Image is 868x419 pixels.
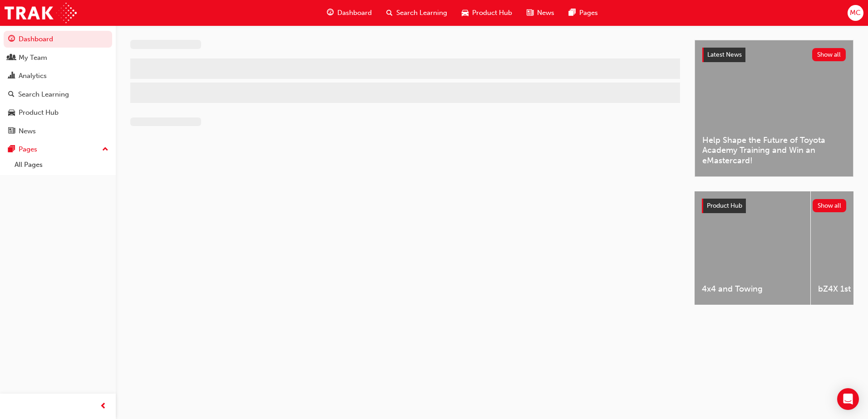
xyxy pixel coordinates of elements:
[707,202,742,209] span: Product Hub
[537,8,554,18] span: News
[454,4,519,22] a: car-iconProduct Hub
[19,71,47,81] div: Analytics
[4,49,112,66] a: My Team
[562,4,605,22] a: pages-iconPages
[102,144,108,156] span: up-icon
[4,123,112,140] a: News
[396,8,447,18] span: Search Learning
[837,388,859,410] div: Open Intercom Messenger
[8,109,15,117] span: car-icon
[4,31,112,48] a: Dashboard
[386,7,393,19] span: search-icon
[8,146,15,154] span: pages-icon
[4,86,112,103] a: Search Learning
[19,144,37,155] div: Pages
[8,35,15,44] span: guage-icon
[702,48,846,62] a: Latest NewsShow all
[5,3,77,23] img: Trak
[527,7,533,19] span: news-icon
[519,4,562,22] a: news-iconNews
[707,51,742,58] span: Latest News
[337,8,372,18] span: Dashboard
[813,199,847,212] button: Show all
[569,7,576,19] span: pages-icon
[4,104,112,121] a: Product Hub
[19,107,59,118] div: Product Hub
[4,68,112,84] a: Analytics
[18,89,69,100] div: Search Learning
[19,53,47,63] div: My Team
[472,8,512,18] span: Product Hub
[462,7,469,19] span: car-icon
[848,5,863,21] button: MC
[579,8,598,18] span: Pages
[695,191,810,305] a: 4x4 and Towing
[320,4,379,22] a: guage-iconDashboard
[379,4,454,22] a: search-iconSearch Learning
[695,40,853,177] a: Latest NewsShow allHelp Shape the Future of Toyota Academy Training and Win an eMastercard!
[8,72,15,80] span: chart-icon
[702,284,803,294] span: 4x4 and Towing
[4,141,112,158] button: Pages
[8,91,15,99] span: search-icon
[11,158,112,172] a: All Pages
[4,29,112,141] button: DashboardMy TeamAnalyticsSearch LearningProduct HubNews
[8,127,15,136] span: news-icon
[702,135,846,166] span: Help Shape the Future of Toyota Academy Training and Win an eMastercard!
[812,48,846,61] button: Show all
[702,199,846,213] a: Product HubShow all
[100,401,107,412] span: prev-icon
[327,7,334,19] span: guage-icon
[850,8,861,18] span: MC
[8,54,15,62] span: people-icon
[19,126,36,136] div: News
